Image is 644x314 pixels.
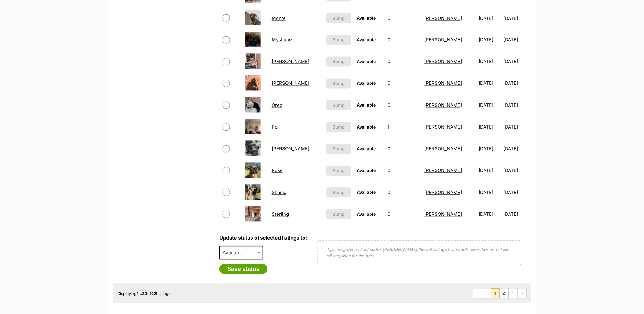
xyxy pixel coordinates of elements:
[477,95,503,116] td: [DATE]
[326,13,351,23] button: Bump
[504,117,530,138] td: [DATE]
[333,146,345,152] span: Bump
[477,51,503,72] td: [DATE]
[518,289,526,298] a: Last page
[357,168,376,173] span: Available
[326,100,351,110] button: Bump
[326,122,351,132] button: Bump
[272,124,278,130] a: Ro
[326,209,351,219] button: Bump
[219,246,263,260] span: Available
[500,289,509,298] a: Page 2
[504,73,530,94] td: [DATE]
[425,103,462,108] a: [PERSON_NAME]
[385,182,421,203] td: 0
[272,59,309,65] a: [PERSON_NAME]
[477,117,503,138] td: [DATE]
[477,8,503,29] td: [DATE]
[326,35,351,45] button: Bump
[357,81,376,86] span: Available
[477,73,503,94] td: [DATE]
[425,211,462,217] a: [PERSON_NAME]
[504,160,530,181] td: [DATE]
[385,73,421,94] td: 0
[477,138,503,159] td: [DATE]
[504,8,530,29] td: [DATE]
[425,15,462,21] a: [PERSON_NAME]
[333,168,345,174] span: Bump
[504,182,530,203] td: [DATE]
[473,289,482,298] span: First page
[425,190,462,196] a: [PERSON_NAME]
[425,146,462,152] a: [PERSON_NAME]
[220,249,249,257] span: Available
[357,59,376,64] span: Available
[272,190,286,196] a: Shania
[357,125,376,130] span: Available
[425,80,462,86] a: [PERSON_NAME]
[357,212,376,217] span: Available
[504,138,530,159] td: [DATE]
[425,168,462,174] a: [PERSON_NAME]
[477,182,503,203] td: [DATE]
[385,160,421,181] td: 0
[327,246,512,259] p: Tip: using the on hold status [PERSON_NAME] the pet listings from public searches and close off e...
[509,289,517,298] a: Next page
[385,29,421,50] td: 0
[152,291,156,296] strong: 22
[272,211,289,217] a: Sterling
[326,57,351,67] button: Bump
[219,264,268,275] button: Save status
[385,95,421,116] td: 0
[333,80,345,87] span: Bump
[385,138,421,159] td: 0
[385,204,421,225] td: 0
[357,103,376,108] span: Available
[385,8,421,29] td: 0
[357,146,376,151] span: Available
[491,289,500,298] span: Page 1
[425,124,462,130] a: [PERSON_NAME]
[118,291,171,296] span: Displaying to of Listings
[272,146,309,152] a: [PERSON_NAME]
[357,190,376,195] span: Available
[272,103,282,108] a: Oreo
[219,235,307,241] label: Update status of selected listings to:
[333,15,345,21] span: Bump
[473,288,527,299] nav: Pagination
[333,211,345,218] span: Bump
[504,204,530,225] td: [DATE]
[142,291,148,296] strong: 20
[504,51,530,72] td: [DATE]
[357,15,376,21] span: Available
[333,124,345,130] span: Bump
[326,166,351,176] button: Bump
[326,79,351,89] button: Bump
[504,29,530,50] td: [DATE]
[504,95,530,116] td: [DATE]
[385,51,421,72] td: 0
[477,204,503,225] td: [DATE]
[333,58,345,65] span: Bump
[272,15,286,21] a: Monte
[482,289,491,298] span: Previous page
[333,189,345,196] span: Bump
[272,37,292,43] a: Mystique
[137,291,139,296] strong: 1
[385,117,421,138] td: 1
[333,102,345,109] span: Bump
[425,37,462,43] a: [PERSON_NAME]
[477,160,503,181] td: [DATE]
[425,59,462,65] a: [PERSON_NAME]
[357,37,376,43] span: Available
[272,168,283,174] a: Rose
[477,29,503,50] td: [DATE]
[326,188,351,198] button: Bump
[272,80,309,86] a: [PERSON_NAME]
[326,144,351,154] button: Bump
[333,37,345,43] span: Bump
